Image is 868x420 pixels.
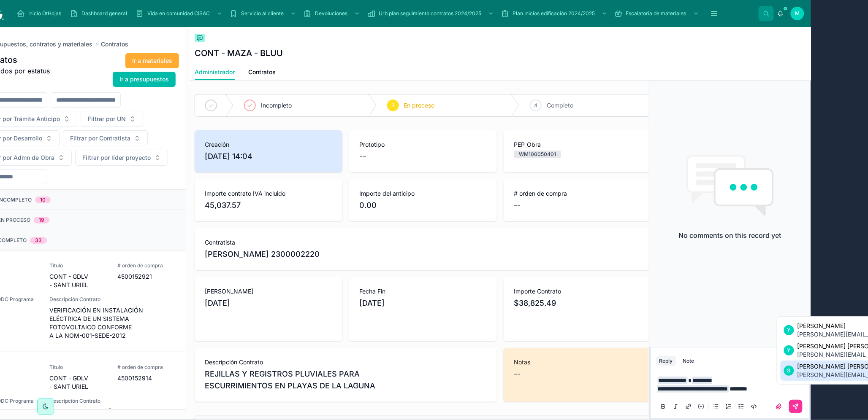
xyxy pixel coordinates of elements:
button: Select Button [81,111,143,127]
span: G [787,367,791,374]
span: Inicio OtHojas [28,10,61,17]
span: Importe Contrato [514,287,641,296]
a: Vida en comunidad CISAC [133,6,227,21]
a: Administrador [195,65,235,81]
span: Dashboard general [81,10,127,17]
span: Servicio al cliente [241,10,284,17]
span: [DATE] [359,297,487,309]
span: Filtrar por líder proyecto [82,153,151,162]
span: 4500152921 [117,272,176,281]
span: Contratos [248,68,276,76]
a: Servicio al cliente [227,6,301,21]
span: Importe contrato IVA incluido [205,189,332,198]
button: Ir a materiales [125,53,179,68]
span: REJILLAS Y REGISTROS PLUVIALES PARA ESCURRIMIENTOS EN PLAYAS DE LA LAGUNA [205,368,487,392]
span: Ir a materiales [132,57,172,65]
div: Note [683,358,694,364]
span: Importe del anticipo [359,189,487,198]
span: -- [514,368,521,380]
span: 0.00 [359,199,487,211]
span: [DATE] [205,297,332,309]
span: Urb plan seguimiento contratos 2024/2025 [379,10,481,17]
button: Ir a presupuestos [113,72,176,87]
span: Creación [205,140,332,149]
button: Note [680,356,698,366]
span: Notas [514,358,796,366]
span: Y [787,327,791,334]
a: Inicio OtHojas [14,6,67,21]
span: Título [49,364,108,371]
span: -- [359,151,366,162]
span: Escalatoria de materiales [626,10,686,17]
div: WM100050401 [519,151,556,158]
span: # orden de compra [117,364,176,371]
span: [PERSON_NAME] [205,287,332,296]
span: Administrador [195,68,235,76]
span: Fecha Fin [359,287,487,296]
span: Descripción Contrato [205,358,487,366]
span: Filtrar por Contratista [70,134,130,143]
span: 4 [534,102,537,109]
span: # orden de compra [514,189,641,198]
span: VERIFICACIÓN EN INSTALACIÓN ELÉCTRICA DE UN SISTEMA FOTOVOLTAICO CONFORME A LA NOM-001-SEDE-2012 [49,306,176,340]
span: Filtrar por UN [88,115,126,123]
h1: CONT - MAZA - BLUU [195,47,283,59]
span: CONT - GDLV - SANT URIEL [49,374,108,391]
a: Escalatoria de materiales [612,6,703,21]
span: Devoluciones [315,10,347,17]
span: 45,037.57 [205,199,332,211]
span: Plan Inicios edificación 2024/2025 [513,10,595,17]
div: 19 [39,217,44,223]
span: Contratista [205,238,796,247]
span: En proceso [404,101,435,110]
span: Descripción Contrato [49,296,176,303]
button: Select Button [63,130,148,146]
a: Dashboard general [67,6,133,21]
span: Vida en comunidad CISAC [147,10,210,17]
button: Reply [656,356,676,366]
div: 33 [35,237,42,244]
a: Devoluciones [301,6,364,21]
div: scrollable content [11,4,759,23]
span: 3 [391,102,394,109]
a: Contratos [101,40,128,48]
span: Y [787,347,791,354]
span: Completo [547,101,573,110]
span: M [795,10,800,17]
span: [PERSON_NAME] 2300002220 [205,248,320,260]
span: PEP_Obra [514,140,641,149]
span: 4500152914 [117,374,176,382]
span: Ir a presupuestos [119,75,169,83]
button: Select Button [75,150,168,166]
span: $38,825.49 [514,297,641,309]
span: -- [514,199,521,211]
a: Plan Inicios edificación 2024/2025 [498,6,612,21]
a: Urb plan seguimiento contratos 2024/2025 [364,6,498,21]
h2: No comments on this record yet [679,230,781,240]
span: Título [49,262,108,269]
span: Prototipo [359,140,487,149]
span: CONT - GDLV - SANT URIEL [49,272,108,289]
span: Descripción Contrato [49,398,176,404]
span: [DATE] 14:04 [205,151,332,162]
div: 10 [40,197,46,203]
a: Contratos [248,65,276,81]
span: # orden de compra [117,262,176,269]
span: Incompleto [261,101,292,110]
